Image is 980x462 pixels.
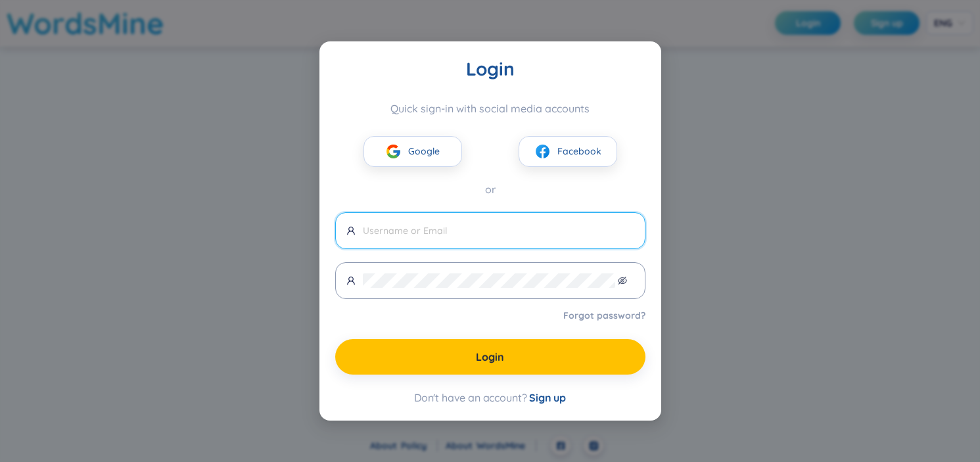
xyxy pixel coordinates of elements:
img: google [385,143,402,160]
div: Quick sign-in with social media accounts [335,102,645,115]
span: Google [408,144,440,158]
span: eye-invisible [618,276,627,285]
span: Facebook [557,144,601,158]
div: Login [335,57,645,81]
a: Forgot password? [563,309,645,322]
input: Username or Email [363,223,634,238]
img: facebook [534,143,551,160]
button: Login [335,339,645,375]
div: Don't have an account? [335,390,645,405]
span: Sign up [529,391,566,404]
span: user [346,276,356,285]
button: googleGoogle [363,136,462,167]
div: or [335,181,645,198]
button: facebookFacebook [519,136,617,167]
span: user [346,226,356,235]
span: Login [476,350,504,364]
